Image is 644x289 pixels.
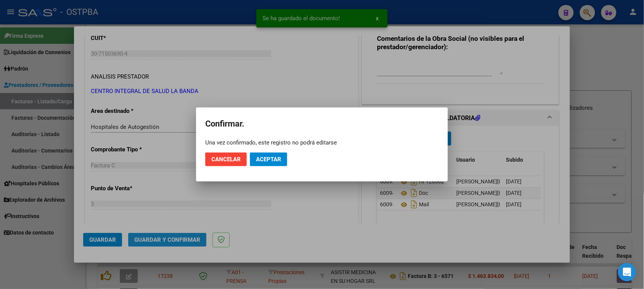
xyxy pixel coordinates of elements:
[205,139,439,146] div: Una vez confirmado, este registro no podrá editarse
[250,153,287,166] button: Aceptar
[205,153,247,166] button: Cancelar
[618,263,636,281] div: Open Intercom Messenger
[211,156,241,163] span: Cancelar
[205,117,439,131] h2: Confirmar.
[256,156,281,163] span: Aceptar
